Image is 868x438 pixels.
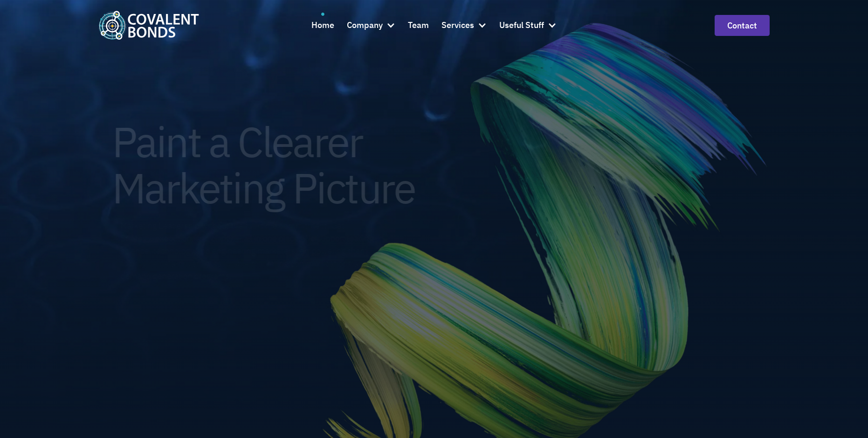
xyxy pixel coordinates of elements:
[347,19,383,32] div: Company
[441,19,474,32] div: Services
[347,13,395,38] div: Company
[121,219,376,282] div: Marketing Leadership without the full-time commitment. Get Strategy, execution, and clarity — all...
[311,19,334,32] div: Home
[499,13,557,38] div: Useful Stuff
[98,11,199,39] img: Covalent Bonds White / Teal Logo
[408,19,429,32] div: Team
[112,118,415,211] h1: Paint a Clearer Marketing Picture
[715,15,770,36] a: contact
[311,13,334,38] a: Home
[499,19,544,32] div: Useful Stuff
[98,11,199,39] a: home
[408,13,429,38] a: Team
[441,13,487,38] div: Services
